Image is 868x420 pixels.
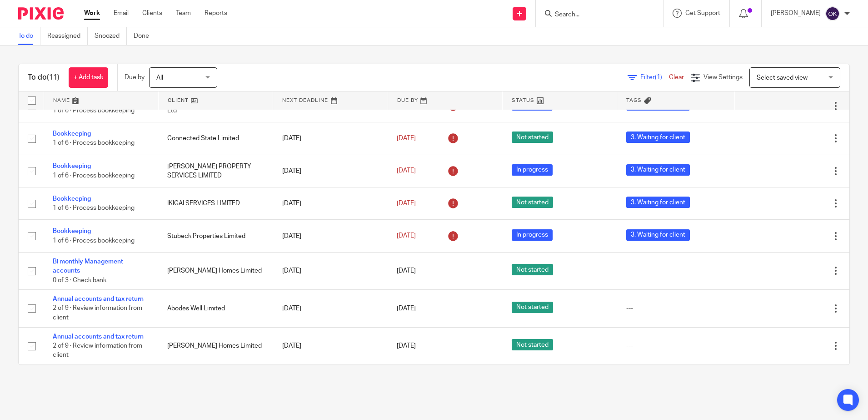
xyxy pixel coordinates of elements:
[273,220,388,252] td: [DATE]
[95,27,127,45] a: Snoozed
[655,74,662,81] span: (1)
[47,74,60,81] span: (11)
[53,343,142,359] span: 2 of 9 · Review information from client
[176,9,191,18] a: Team
[273,155,388,187] td: [DATE]
[53,296,144,302] a: Annual accounts and tax return
[825,6,840,21] img: svg%3E
[397,268,416,274] span: [DATE]
[53,334,144,340] a: Annual accounts and tax return
[158,122,273,155] td: Connected State Limited
[512,264,553,275] span: Not started
[626,304,726,313] div: ---
[273,290,388,327] td: [DATE]
[158,155,273,187] td: [PERSON_NAME] PROPERTY SERVICES LIMITED
[554,11,636,19] input: Search
[18,27,40,45] a: To do
[53,163,91,169] a: Bookkeeping
[626,197,690,208] span: 3. Waiting for client
[53,305,142,321] span: 2 of 9 · Review information from client
[158,290,273,327] td: Abodes Well Limited
[512,132,553,143] span: Not started
[640,74,669,81] span: Filter
[28,73,60,82] h1: To do
[757,75,808,81] span: Select saved view
[53,258,123,274] a: Bi monthly Management accounts
[53,228,91,234] a: Bookkeeping
[18,7,64,20] img: Pixie
[626,229,690,241] span: 3. Waiting for client
[156,75,163,81] span: All
[47,27,88,45] a: Reassigned
[397,168,416,174] span: [DATE]
[53,140,135,147] span: 1 of 6 · Process bookkeeping
[512,229,553,241] span: In progress
[134,27,156,45] a: Done
[53,172,135,179] span: 1 of 6 · Process bookkeeping
[53,277,106,283] span: 0 of 3 · Check bank
[626,132,690,143] span: 3. Waiting for client
[626,341,726,350] div: ---
[626,164,690,176] span: 3. Waiting for client
[397,233,416,239] span: [DATE]
[53,196,91,202] a: Bookkeeping
[626,98,642,103] span: Tags
[397,305,416,312] span: [DATE]
[512,197,553,208] span: Not started
[397,200,416,207] span: [DATE]
[397,343,416,349] span: [DATE]
[685,10,720,16] span: Get Support
[669,74,684,81] a: Clear
[53,205,135,211] span: 1 of 6 · Process bookkeeping
[205,9,227,18] a: Reports
[84,9,100,18] a: Work
[53,131,91,137] a: Bookkeeping
[125,73,145,82] p: Due by
[703,74,743,81] span: View Settings
[512,302,553,313] span: Not started
[771,9,821,18] p: [PERSON_NAME]
[158,220,273,252] td: Stubeck Properties Limited
[142,9,162,18] a: Clients
[626,266,726,275] div: ---
[158,327,273,364] td: [PERSON_NAME] Homes Limited
[512,339,553,350] span: Not started
[273,187,388,220] td: [DATE]
[158,252,273,289] td: [PERSON_NAME] Homes Limited
[53,238,135,244] span: 1 of 6 · Process bookkeeping
[273,252,388,289] td: [DATE]
[397,135,416,142] span: [DATE]
[273,327,388,364] td: [DATE]
[69,67,108,88] a: + Add task
[158,187,273,220] td: IKIGAI SERVICES LIMITED
[273,122,388,155] td: [DATE]
[114,9,129,18] a: Email
[53,107,135,114] span: 1 of 6 · Process bookkeeping
[512,164,553,176] span: In progress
